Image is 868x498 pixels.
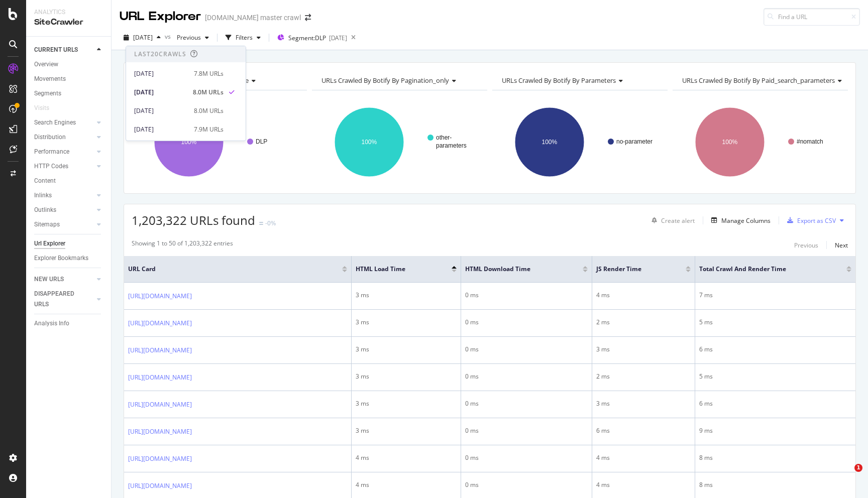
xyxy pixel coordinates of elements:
div: 0 ms [465,291,588,300]
div: 5 ms [699,318,851,327]
div: arrow-right-arrow-left [305,14,311,21]
a: NEW URLS [34,274,94,285]
div: 8 ms [699,480,851,489]
button: Manage Columns [707,214,771,226]
text: DLP [256,138,267,145]
text: 100% [181,139,197,146]
div: 8 ms [699,453,851,462]
div: 0 ms [465,345,588,354]
div: 9 ms [699,426,851,435]
div: [DATE] [329,34,347,42]
div: Manage Columns [721,216,771,225]
div: A chart. [312,98,487,186]
div: 0 ms [465,318,588,327]
a: CURRENT URLS [34,45,94,55]
div: 0 ms [465,453,588,462]
div: 4 ms [356,453,457,462]
div: 4 ms [356,480,457,489]
span: URLs Crawled By Botify By parameters [502,76,616,85]
div: Last 20 Crawls [134,50,186,58]
div: 3 ms [596,399,691,408]
div: 2 ms [596,318,691,327]
text: 100% [542,139,558,146]
div: HTTP Codes [34,161,68,172]
div: Analysis Info [34,318,69,329]
span: 1 [854,464,862,472]
div: 3 ms [356,345,457,354]
div: Inlinks [34,190,52,201]
button: Previous [173,30,213,46]
button: Filters [222,30,265,46]
div: [DATE] [134,106,188,115]
div: Showing 1 to 50 of 1,203,322 entries [132,239,233,251]
div: 4 ms [596,453,691,462]
div: Movements [34,74,66,84]
svg: A chart. [673,98,848,186]
span: URLs Crawled By Botify By paid_search_parameters [682,76,835,85]
div: 5 ms [699,372,851,381]
a: Outlinks [34,205,94,215]
a: [URL][DOMAIN_NAME] [128,345,192,355]
div: 7.8M URLs [194,69,224,78]
h4: URLs Crawled By Botify By paid_search_parameters [680,72,850,88]
div: 3 ms [356,372,457,381]
div: Performance [34,147,69,157]
div: Explorer Bookmarks [34,253,88,264]
div: Visits [34,103,49,113]
div: 8.0M URLs [194,106,224,115]
div: 0 ms [465,480,588,489]
div: Distribution [34,132,66,143]
div: 7.9M URLs [194,125,224,134]
a: Explorer Bookmarks [34,253,104,264]
a: HTTP Codes [34,161,94,172]
div: -0% [265,219,276,227]
button: Next [835,239,848,251]
iframe: Intercom live chat [834,464,858,488]
text: 100% [362,139,377,146]
div: 6 ms [699,399,851,408]
div: 3 ms [356,291,457,300]
a: Analysis Info [34,318,104,329]
span: Total Crawl and Render Time [699,265,831,274]
a: Sitemaps [34,219,94,230]
a: Movements [34,74,104,84]
a: Content [34,176,104,186]
a: [URL][DOMAIN_NAME] [128,318,192,328]
span: vs [165,32,173,41]
div: 3 ms [596,345,691,354]
button: Create alert [647,212,695,228]
div: [DATE] [134,69,188,78]
div: Search Engines [34,117,76,128]
a: Inlinks [34,190,94,201]
a: [URL][DOMAIN_NAME] [128,400,192,410]
button: Previous [794,239,818,251]
div: CURRENT URLS [34,45,78,55]
div: 0 ms [465,399,588,408]
div: Overview [34,59,58,70]
a: [URL][DOMAIN_NAME] [128,427,192,437]
div: Filters [236,33,253,42]
a: [URL][DOMAIN_NAME] [128,372,192,383]
h4: URLs Crawled By Botify By parameters [500,72,659,88]
a: Overview [34,59,104,70]
div: 7 ms [699,291,851,300]
div: NEW URLS [34,274,64,285]
div: 4 ms [596,480,691,489]
div: Content [34,176,56,186]
span: 1,203,322 URLs found [132,212,255,228]
div: 3 ms [356,399,457,408]
text: #nomatch [797,138,823,145]
input: Find a URL [764,8,860,26]
a: Url Explorer [34,238,104,249]
div: SiteCrawler [34,17,103,28]
text: other- [436,134,452,141]
div: Url Explorer [34,238,65,249]
svg: A chart. [132,98,307,186]
div: 0 ms [465,426,588,435]
div: [DATE] [134,88,187,97]
div: [DOMAIN_NAME] master crawl [205,13,301,23]
div: 4 ms [596,291,691,300]
div: [DATE] [134,125,188,134]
